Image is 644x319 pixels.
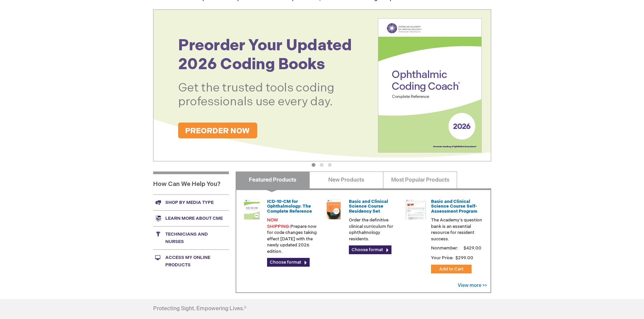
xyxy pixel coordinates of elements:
[324,199,344,219] img: 02850963u_47.png
[328,163,332,167] button: 3 of 3
[153,171,229,194] h1: How Can We Help You?
[312,163,315,167] button: 1 of 3
[349,199,388,214] a: Basic and Clinical Science Course Residency Set
[439,266,463,272] span: Add to Cart
[431,265,472,273] button: Add to Cart
[153,194,229,210] a: Shop by media type
[462,245,482,251] span: $429.00
[431,255,454,261] strong: Your Price:
[458,283,487,288] a: View more >>
[153,306,246,312] h4: Protecting Sight. Empowering Lives.®
[236,171,310,188] a: Featured Products
[455,255,474,261] span: $299.00
[320,163,324,167] button: 2 of 3
[406,199,426,219] img: bcscself_20.jpg
[349,217,400,242] p: Order the definitive clinical curriculum for ophthalmology residents.
[267,217,318,255] p: Prepare now for code changes taking effect [DATE] with the newly updated 2026 edition.
[431,217,482,242] p: The Academy's question bank is an essential resource for resident success.
[431,244,458,252] strong: Nonmember:
[267,199,312,214] a: ICD-10-CM for Ophthalmology: The Complete Reference
[431,199,477,214] a: Basic and Clinical Science Course Self-Assessment Program
[242,199,262,219] img: 0120008u_42.png
[267,217,290,229] font: NOW SHIPPING:
[309,171,383,188] a: New Products
[349,245,391,254] a: Choose format
[153,249,229,273] a: Access My Online Products
[153,226,229,249] a: Technicians and nurses
[153,210,229,226] a: Learn more about CME
[383,171,457,188] a: Most Popular Products
[267,258,310,267] a: Choose format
